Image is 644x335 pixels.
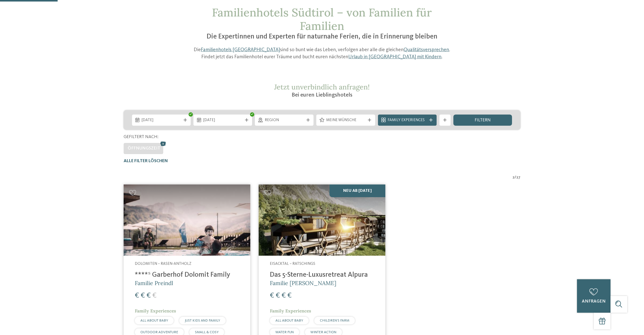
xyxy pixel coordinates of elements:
a: Familienhotels [GEOGRAPHIC_DATA] [201,47,280,52]
span: filtern [475,118,491,123]
h4: ****ˢ Garberhof Dolomit Family [135,271,239,279]
img: Familienhotels gesucht? Hier findet ihr die besten! [259,184,385,256]
span: Jetzt unverbindlich anfragen! [274,82,370,91]
span: € [270,292,274,299]
span: JUST KIDS AND FAMILY [185,319,220,322]
span: / [515,175,516,180]
span: Familienhotels Südtirol – von Familien für Familien [212,5,432,33]
span: Family Experiences [270,308,311,314]
span: ALL ABOUT BABY [140,319,168,322]
span: SMALL & COSY [195,330,219,334]
span: € [135,292,139,299]
span: Alle Filter löschen [124,159,168,163]
h4: Das 5-Sterne-Luxusretreat Alpura [270,271,374,279]
span: Familie [PERSON_NAME] [270,280,336,287]
span: WATER FUN [275,330,294,334]
span: Family Experiences [388,118,427,123]
span: 2 [513,175,515,180]
span: € [152,292,157,299]
span: Öffnungszeit [128,146,160,151]
span: € [282,292,286,299]
span: € [141,292,145,299]
span: [DATE] [203,118,242,123]
span: € [287,292,292,299]
span: Meine Wünsche [326,118,365,123]
span: [DATE] [142,118,181,123]
span: OUTDOOR ADVENTURE [140,330,178,334]
span: Region [265,118,304,123]
span: Gefiltert nach: [124,135,158,139]
span: Family Experiences [135,308,176,314]
p: Die sind so bunt wie das Leben, verfolgen aber alle die gleichen . Findet jetzt das Familienhotel... [189,47,455,61]
span: Familie Preindl [135,280,173,287]
span: Eisacktal – Ratschings [270,262,315,266]
span: € [276,292,280,299]
span: Die Expertinnen und Experten für naturnahe Ferien, die in Erinnerung bleiben [207,33,437,40]
span: Dolomiten – Rasen-Antholz [135,262,191,266]
a: Urlaub in [GEOGRAPHIC_DATA] mit Kindern [348,54,441,60]
span: CHILDREN’S FARM [320,319,349,322]
a: anfragen [577,279,610,313]
span: Bei euren Lieblingshotels [292,92,352,98]
span: € [146,292,151,299]
span: WINTER ACTION [310,330,336,334]
span: ALL ABOUT BABY [275,319,303,322]
span: 27 [516,175,520,180]
span: anfragen [582,299,606,304]
img: Familienhotels gesucht? Hier findet ihr die besten! [124,184,250,256]
a: Qualitätsversprechen [404,47,449,52]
